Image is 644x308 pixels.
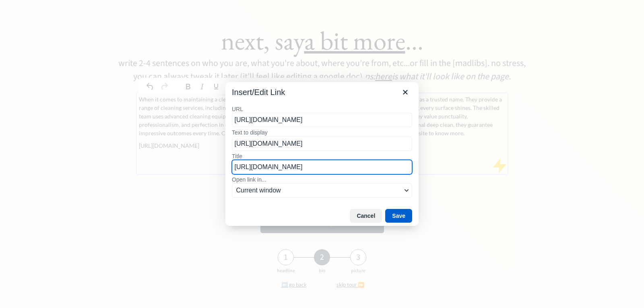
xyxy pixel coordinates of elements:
[385,209,412,223] button: Save
[232,129,412,136] label: Text to display
[232,183,412,198] button: Open link in...
[232,105,412,113] label: URL
[232,153,412,160] label: Title
[398,85,412,99] button: Close
[350,209,382,223] button: Cancel
[236,186,402,195] span: Current window
[232,176,412,183] label: Open link in...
